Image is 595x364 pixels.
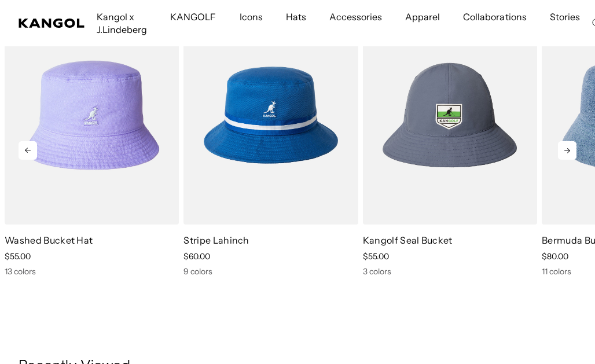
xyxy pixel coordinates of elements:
div: 3 colors [363,266,537,277]
div: 9 colors [183,266,358,277]
img: Stripe Lahinch [183,6,358,225]
span: $55.00 [5,251,31,262]
a: Kangolf Seal Bucket [363,234,453,246]
img: Kangolf Seal Bucket [363,6,537,225]
div: 2 of 5 [179,6,358,277]
span: $80.00 [542,251,568,262]
span: $60.00 [183,251,210,262]
div: 13 colors [5,266,179,277]
a: Stripe Lahinch [183,234,249,246]
a: Kangol [19,19,85,28]
img: Washed Bucket Hat [5,6,179,225]
div: 3 of 5 [358,6,537,277]
span: $55.00 [363,251,389,262]
a: Washed Bucket Hat [5,234,93,246]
